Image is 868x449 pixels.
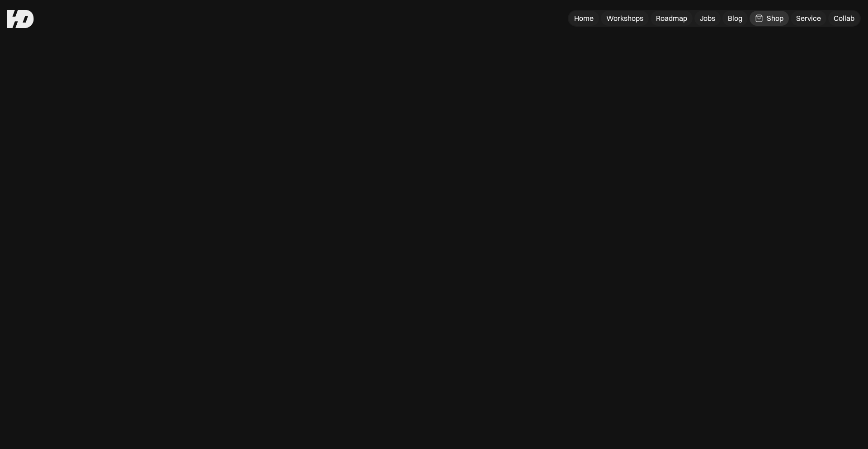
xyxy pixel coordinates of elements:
a: Home [569,11,599,26]
div: Service [796,14,821,23]
a: Jobs [694,11,721,26]
div: Jobs [700,14,715,23]
div: Home [574,14,594,23]
a: Shop [750,11,789,26]
a: Workshops [601,11,649,26]
a: Service [791,11,826,26]
div: Blog [728,14,742,23]
div: Shop [767,14,783,23]
div: Collab [834,14,854,23]
div: Roadmap [656,14,687,23]
div: Workshops [606,14,643,23]
a: Roadmap [651,11,693,26]
a: Blog [722,11,748,26]
a: Collab [828,11,860,26]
